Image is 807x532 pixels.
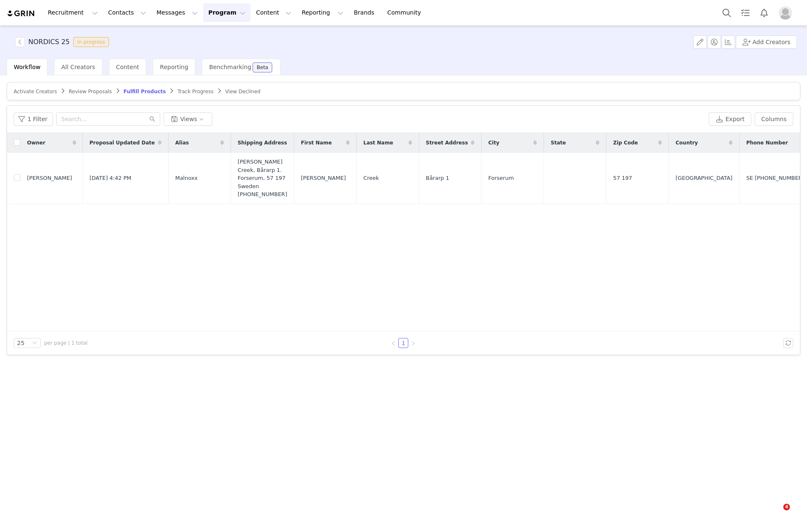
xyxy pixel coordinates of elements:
a: 1 [399,338,408,348]
img: grin logo [7,10,36,17]
div: [PHONE_NUMBER] [238,190,287,199]
span: State [551,139,566,147]
span: [PERSON_NAME] [301,174,346,182]
button: Profile [774,6,800,20]
div: 25 [17,338,25,348]
button: 1 Filter [14,112,53,126]
span: [GEOGRAPHIC_DATA] [675,174,733,182]
button: Recruitment [43,3,103,22]
span: City [488,139,499,147]
span: Phone Number [746,139,788,147]
input: Search... [56,112,160,126]
span: [DATE] 4:42 PM [89,174,131,182]
span: Fulfill Products [124,89,166,94]
button: Export [709,112,751,126]
button: Reporting [297,3,348,22]
span: Creek [363,174,379,182]
button: Messages [151,3,203,22]
span: Alias [175,139,189,147]
span: First Name [301,139,332,147]
h3: NORDICS 25 [28,37,70,47]
iframe: Intercom live chat [766,504,786,524]
i: icon: search [149,116,155,122]
li: 1 [398,338,408,348]
span: Bårarp 1 [426,174,449,182]
span: Forserum [488,174,514,182]
button: Program [203,3,251,22]
a: Community [382,3,430,22]
button: Search [718,3,736,22]
span: Shipping Address [238,139,287,147]
span: Reporting [160,64,188,70]
span: [PERSON_NAME] [27,174,72,182]
button: Content [251,3,296,22]
span: 57 197 [613,174,632,182]
span: Street Address [426,139,468,147]
span: Activate Creators [14,89,57,94]
span: Zip Code [613,139,638,147]
span: In progress [73,37,109,47]
i: icon: right [411,341,416,346]
span: Country [675,139,698,147]
button: Add Creators [736,35,797,49]
button: Views [164,112,212,126]
span: All Creators [61,64,95,70]
span: Last Name [363,139,393,147]
button: Notifications [755,3,773,22]
span: Benchmarking [209,64,251,70]
span: per page | 1 total [44,339,87,347]
a: Tasks [736,3,755,22]
span: Proposal Updated Date [89,139,155,147]
img: placeholder-profile.jpg [779,6,792,20]
button: Contacts [103,3,151,22]
div: [PERSON_NAME] Creek, Bårarp 1. Forserum, 57 197 Sweden [238,158,287,199]
a: Brands [349,3,382,22]
span: Review Proposals [69,89,112,94]
span: Track Progress [177,89,213,94]
li: Previous Page [388,338,398,348]
span: Owner [27,139,45,147]
i: icon: left [391,341,396,346]
button: Columns [755,112,793,126]
span: Content [116,64,139,70]
span: Malnoxx [175,174,198,182]
span: [object Object] [15,37,112,47]
div: Beta [257,65,268,70]
li: Next Page [408,338,418,348]
span: 4 [783,504,790,510]
span: View Declined [225,89,261,94]
i: icon: down [32,341,37,346]
span: Workflow [14,64,40,70]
